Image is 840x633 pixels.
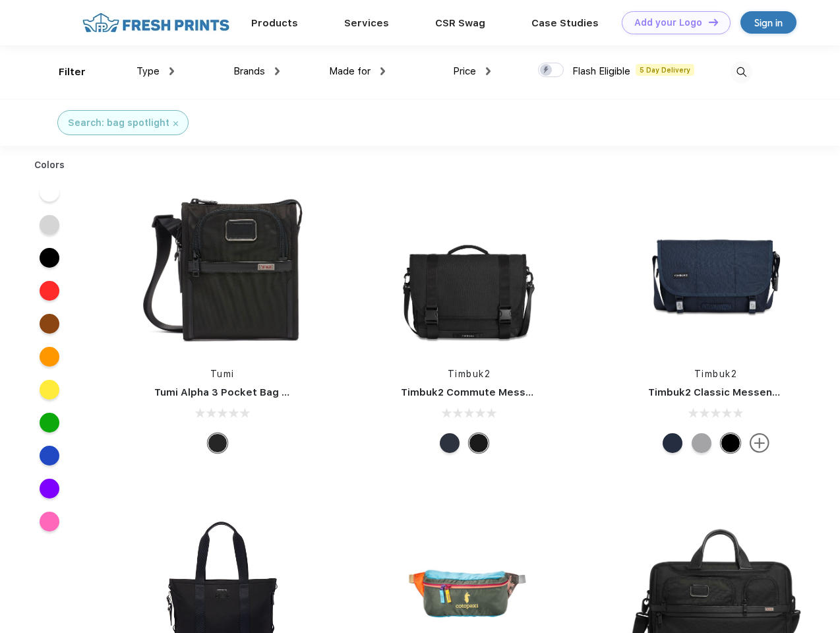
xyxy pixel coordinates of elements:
[634,17,702,28] div: Add your Logo
[233,65,265,77] span: Brands
[68,116,169,130] div: Search: bag spotlight
[275,67,280,75] img: dropdown.png
[78,11,233,34] img: fo%20logo%202.webp
[572,65,630,77] span: Flash Eligible
[448,369,491,379] a: Timbuk2
[208,433,227,453] div: Black
[154,386,309,398] a: Tumi Alpha 3 Pocket Bag Small
[628,179,804,354] img: func=resize&h=266
[251,17,298,29] a: Products
[169,67,174,75] img: dropdown.png
[740,11,796,34] a: Sign in
[709,18,718,26] img: DT
[694,369,738,379] a: Timbuk2
[135,179,310,354] img: func=resize&h=266
[453,65,476,77] span: Price
[329,65,371,77] span: Made for
[469,433,489,453] div: Eco Black
[750,433,769,453] img: more.svg
[636,64,694,76] span: 5 Day Delivery
[692,433,711,453] div: Eco Rind Pop
[754,15,783,30] div: Sign in
[731,61,752,83] img: desktop_search.svg
[59,65,86,80] div: Filter
[24,158,75,172] div: Colors
[210,369,235,379] a: Tumi
[380,67,385,75] img: dropdown.png
[381,179,556,354] img: func=resize&h=266
[440,433,460,453] div: Eco Nautical
[401,386,578,398] a: Timbuk2 Commute Messenger Bag
[648,386,812,398] a: Timbuk2 Classic Messenger Bag
[486,67,491,75] img: dropdown.png
[136,65,160,77] span: Type
[663,433,682,453] div: Eco Nautical
[721,433,740,453] div: Eco Black
[173,121,178,126] img: filter_cancel.svg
